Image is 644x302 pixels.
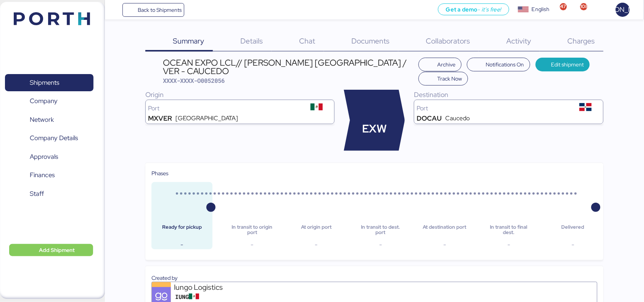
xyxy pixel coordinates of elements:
a: Company [5,92,93,110]
span: Charges [568,36,595,46]
span: Company [30,95,58,107]
div: Destination [414,90,604,100]
a: Staff [5,185,93,203]
a: Approvals [5,148,93,166]
span: Archive [437,60,456,69]
span: Approvals [30,151,58,162]
div: English [532,5,549,13]
span: Documents [352,36,390,46]
span: EXW [362,121,387,137]
span: Shipments [30,77,59,88]
span: Network [30,114,54,125]
div: - [356,240,405,249]
div: - [158,240,206,249]
div: - [485,240,533,249]
div: In transit to dest. port [356,224,405,236]
div: At destination port [420,224,469,236]
button: Add Shipment [9,244,93,256]
button: Menu [109,3,122,16]
span: Add Shipment [39,245,75,255]
div: Origin [145,90,335,100]
button: Archive [419,58,462,71]
div: - [420,240,469,249]
a: Network [5,111,93,129]
div: DOCAU [417,115,442,121]
div: OCEAN EXPO LCL// [PERSON_NAME] [GEOGRAPHIC_DATA] / VER - CAUCEDO [163,58,415,76]
div: - [549,240,597,249]
div: Delivered [549,224,597,236]
span: Activity [507,36,531,46]
div: Port [417,105,570,111]
div: MXVER [148,115,172,121]
div: - [292,240,341,249]
div: Ready for pickup [158,224,206,236]
span: Details [241,36,263,46]
div: At origin port [292,224,341,236]
span: Summary [173,36,204,46]
span: Back to Shipments [138,5,182,15]
div: Phases [151,169,597,178]
span: Notifications On [486,60,524,69]
span: Staff [30,188,44,199]
a: Finances [5,166,93,184]
div: Created by [151,274,597,282]
button: Track Now [419,72,469,86]
div: [GEOGRAPHIC_DATA] [175,115,238,121]
div: - [228,240,277,249]
div: In transit to final dest. [485,224,533,236]
div: Iungo Logistics [174,282,266,292]
a: Back to Shipments [122,3,185,17]
span: Track Now [437,74,462,83]
span: Edit shipment [551,60,584,69]
div: Port [148,105,301,111]
div: In transit to origin port [228,224,277,236]
a: Shipments [5,74,93,92]
div: Caucedo [445,115,470,121]
span: Collaborators [426,36,470,46]
span: Finances [30,170,55,181]
span: XXXX-XXXX-O0052056 [163,77,225,84]
button: Edit shipment [536,58,590,71]
span: Company Details [30,132,78,144]
a: Company Details [5,129,93,147]
span: Chat [299,36,316,46]
button: Notifications On [467,58,530,71]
